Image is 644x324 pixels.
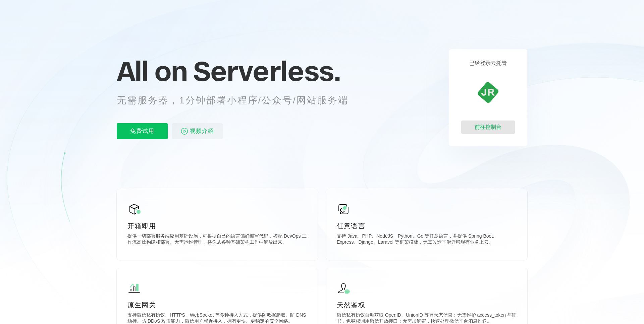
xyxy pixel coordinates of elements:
p: 免费试用 [117,123,168,139]
img: video_play.svg [180,127,189,135]
span: All on [117,54,187,88]
span: Serverless. [193,54,340,88]
p: 天然鉴权 [337,300,517,310]
p: 无需服务器，1分钟部署小程序/公众号/网站服务端 [117,94,361,107]
p: 原生网关 [127,300,307,310]
p: 已经登录云托管 [469,60,507,67]
p: 开箱即用 [127,221,307,231]
span: 视频介绍 [190,123,214,139]
div: 前往控制台 [461,120,515,134]
p: 支持 Java、PHP、NodeJS、Python、Go 等任意语言，并提供 Spring Boot、Express、Django、Laravel 等框架模板，无需改造平滑迁移现有业务上云。 [337,233,517,247]
p: 提供一切部署服务端应用基础设施，可根据自己的语言偏好编写代码，搭配 DevOps 工作流高效构建和部署。无需运维管理，将你从各种基础架构工作中解放出来。 [127,233,307,247]
p: 任意语言 [337,221,517,231]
